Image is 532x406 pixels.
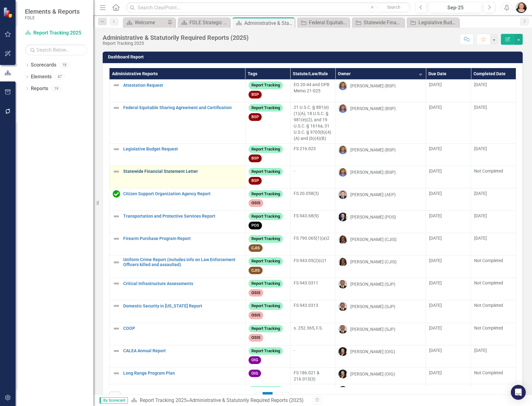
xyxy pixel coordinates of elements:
div: Administrative & Statutorily Required Reports (2025) [103,34,249,41]
div: 47 [55,74,65,80]
span: Report Tracking [249,104,283,112]
span: [DATE] [429,82,442,87]
span: OSIS [249,289,263,297]
img: Not Defined [113,145,120,153]
td: Double-Click to Edit [471,210,516,233]
td: Double-Click to Edit [471,188,516,210]
td: Double-Click to Edit [426,300,471,323]
a: Legislative Budget Request [408,19,457,26]
td: Double-Click to Edit [245,143,290,166]
span: FS 943.05(2)(c)1 [294,258,327,263]
span: CJIS [249,267,263,275]
img: Not Defined [113,259,120,266]
td: Double-Click to Edit Right Click for Context Menu [110,188,245,210]
input: Search Below... [25,44,87,55]
td: Double-Click to Edit [426,143,471,166]
td: Double-Click to Edit [335,367,426,384]
span: BSP [249,113,262,121]
span: - [294,168,295,173]
span: [DATE] [429,325,442,330]
button: Sep-25 [429,2,482,13]
a: FDLE Strategic Plan [179,19,228,26]
td: Double-Click to Edit [471,323,516,345]
span: [DATE] [474,191,487,196]
img: Not Defined [113,325,120,332]
td: Double-Click to Edit Right Click for Context Menu [110,166,245,188]
span: [DATE] [429,370,442,375]
td: Double-Click to Edit [335,345,426,367]
img: Lucy Saunders [338,257,347,266]
div: [PERSON_NAME] (BSP) [350,105,396,112]
span: Report Tracking [249,81,283,89]
div: Open Intercom Messenger [511,385,526,400]
div: Administrative & Statutorily Required Reports (2025) [189,397,304,403]
img: Sharon Wester [338,145,347,154]
span: EO 20-44 and OPB Memo 21-025 [294,82,329,93]
td: Double-Click to Edit [426,345,471,367]
td: Double-Click to Edit [245,188,290,210]
td: Double-Click to Edit [290,102,335,143]
span: OSIS [249,334,263,342]
td: Double-Click to Edit Right Click for Context Menu [110,345,245,367]
img: Sharon Wester [338,168,347,177]
a: Statewide Financial Statement Letter [353,19,403,26]
td: Double-Click to Edit [290,166,335,188]
td: Double-Click to Edit [426,210,471,233]
td: Double-Click to Edit [426,233,471,256]
td: Double-Click to Edit [335,188,426,210]
img: Sharon Wester [338,104,347,113]
span: FS 790.065(1)(a)2 [294,236,329,241]
td: Double-Click to Edit Right Click for Context Menu [110,256,245,278]
span: Report Tracking [249,302,283,310]
img: Not Defined [113,280,120,287]
a: Federal Equitable Sharing Agreement and Certification [299,19,348,26]
div: [PERSON_NAME] (CJIS) [350,236,397,242]
input: Search ClearPoint... [126,2,411,13]
td: Double-Click to Edit Right Click for Context Menu [110,210,245,233]
td: Double-Click to Edit [335,143,426,166]
td: Double-Click to Edit [290,143,335,166]
div: [PERSON_NAME] (OIG) [350,348,395,355]
td: Double-Click to Edit [290,367,335,384]
td: Double-Click to Edit [426,102,471,143]
a: Transportation and Protective Services Report [123,214,242,219]
img: Jeffrey Watson [338,190,347,199]
td: Double-Click to Edit [290,233,335,256]
img: Not Defined [113,386,120,394]
span: [DATE] [429,105,442,110]
a: Legislative Budget Request [123,147,242,151]
div: [PERSON_NAME] (BSP) [350,147,396,153]
td: Double-Click to Edit [290,188,335,210]
span: FS 943.0313 [294,303,318,308]
div: Report Tracking 2025 [103,41,249,46]
a: 2 [273,392,282,403]
button: Elizabeth Martin [516,2,527,13]
span: Report Tracking [249,145,283,153]
a: COOP [123,326,242,331]
td: Double-Click to Edit [471,166,516,188]
span: By Scorecard [100,397,128,404]
a: Critical Infrastructure Assessments [123,281,242,286]
span: [DATE] [429,258,442,263]
img: Darrick Waller [338,213,347,221]
div: Statewide Financial Statement Letter [364,19,403,26]
div: Not Completed [474,370,513,376]
div: [PERSON_NAME] (SJP) [350,303,395,310]
td: Double-Click to Edit [245,367,290,384]
h3: Dashboard Report [108,55,520,59]
td: Double-Click to Edit [426,188,471,210]
span: Report Tracking [249,168,283,176]
a: Federal Equitable Sharing Agreement and Certification [123,105,242,110]
img: Mike Phillips [338,325,347,334]
img: Heather Pence [338,347,347,356]
span: OSIS [249,199,263,207]
a: Welcome [124,19,166,26]
td: Double-Click to Edit [245,345,290,367]
span: BSP [249,91,262,99]
td: Double-Click to Edit [471,300,516,323]
img: Not Defined [113,347,120,355]
span: [DATE] [429,213,442,218]
img: Not Defined [113,104,120,112]
span: [DATE] [429,280,442,285]
td: Double-Click to Edit [426,256,471,278]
